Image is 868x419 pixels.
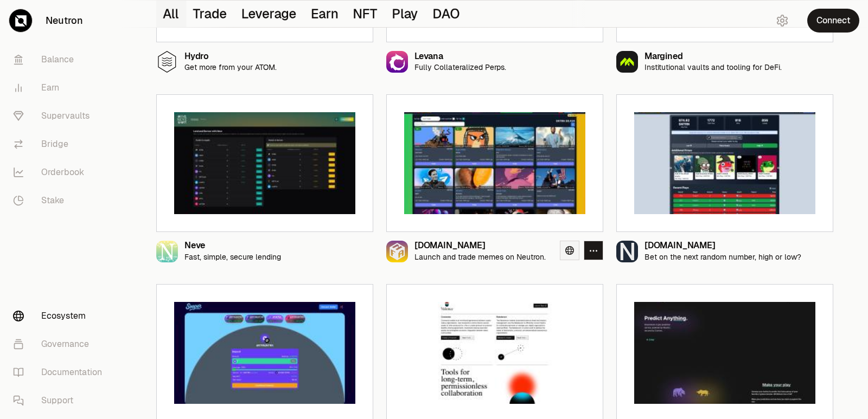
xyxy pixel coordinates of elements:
img: Valence preview image [404,302,585,404]
div: [DOMAIN_NAME] [644,241,801,250]
button: NFT [347,1,386,27]
div: Neve [184,241,281,250]
a: Bridge [4,130,117,158]
p: Fully Collateralized Perps. [414,63,506,72]
a: Earn [4,74,117,102]
img: Velo preview image [634,302,815,404]
img: Neve preview image [174,112,355,214]
button: DAO [426,1,468,27]
p: Get more from your ATOM. [184,63,277,72]
p: Launch and trade memes on Neutron. [414,253,546,262]
button: Play [385,1,426,27]
a: Orderbook [4,158,117,186]
div: Margined [644,52,782,61]
button: All [156,1,187,27]
a: Stake [4,186,117,215]
button: Earn [304,1,346,27]
a: Supervaults [4,102,117,130]
button: Trade [187,1,235,27]
div: [DOMAIN_NAME] [414,241,546,250]
button: Connect [807,9,859,33]
button: Leverage [234,1,304,27]
a: Balance [4,46,117,74]
p: Institutional vaults and tooling for DeFi. [644,63,782,72]
a: Governance [4,330,117,358]
div: Levana [414,52,506,61]
p: Bet on the next random number, high or low? [644,253,801,262]
img: Sooper preview image [174,302,355,404]
a: Documentation [4,358,117,386]
p: Fast, simple, secure lending [184,253,281,262]
div: Hydro [184,52,277,61]
a: Support [4,386,117,415]
img: NGMI.zone preview image [634,112,815,214]
img: NFA.zone preview image [404,112,585,214]
a: Ecosystem [4,302,117,330]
